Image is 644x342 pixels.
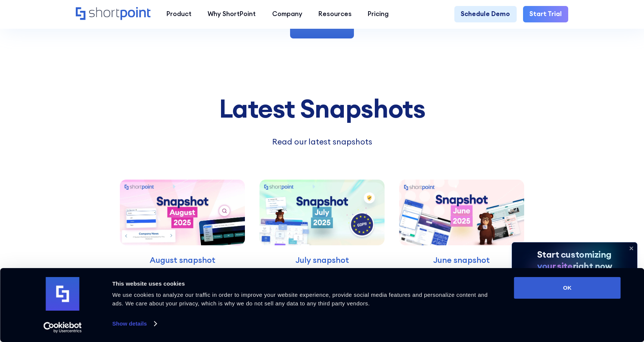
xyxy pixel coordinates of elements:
a: Pricing [360,6,396,22]
button: OK [514,277,621,299]
a: August snapshot [116,167,249,266]
div: This website uses cookies [112,279,497,288]
div: Product [167,9,192,19]
div: Latest Snapshots [116,94,528,122]
p: July snapshot [259,254,385,266]
span: We use cookies to analyze our traffic in order to improve your website experience, provide social... [112,292,488,307]
a: Schedule Demo [454,6,517,22]
a: Usercentrics Cookiebot - opens in a new window [30,322,95,333]
a: Show details [112,318,156,329]
div: Why ShortPoint [208,9,256,19]
a: Product [159,6,200,22]
a: July snapshot [255,167,389,266]
p: June snapshot [399,254,524,266]
a: Why ShortPoint [200,6,264,22]
a: June snapshot [395,167,528,266]
a: Company [264,6,310,22]
img: logo [46,277,80,311]
p: August snapshot [120,254,245,266]
p: Read our latest snapshots [195,136,449,147]
div: Company [272,9,302,19]
div: Resources [318,9,352,19]
div: Pricing [368,9,389,19]
a: Resources [310,6,360,22]
a: Start Trial [523,6,569,22]
a: Home [76,7,151,21]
